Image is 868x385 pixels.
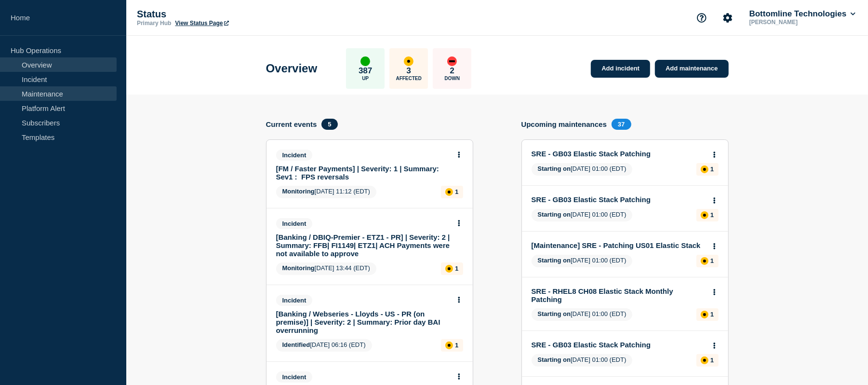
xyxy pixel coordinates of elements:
[407,66,411,76] p: 3
[450,66,454,76] p: 2
[538,211,571,218] span: Starting on
[701,311,708,318] div: affected
[748,9,857,19] button: Bottomline Technologies
[276,339,372,352] span: [DATE] 06:16 (EDT)
[532,150,706,158] a: SRE - GB03 Elastic Stack Patching
[276,218,313,229] span: Incident
[445,188,453,196] div: affected
[447,56,457,66] div: down
[538,257,571,264] span: Starting on
[321,119,337,130] span: 5
[455,265,458,272] p: 1
[701,165,708,173] div: affected
[276,165,450,181] a: [FM / Faster Payments] | Severity: 1 | Summary: Sev1 : FPS reversals
[276,150,313,161] span: Incident
[710,357,714,364] p: 1
[445,342,453,349] div: affected
[532,241,706,249] a: [Maintenance] SRE - Patching US01 Elastic Stack
[718,8,738,28] button: Account settings
[444,76,460,81] p: Down
[538,310,571,317] span: Starting on
[532,308,633,321] span: [DATE] 01:00 (EDT)
[445,265,453,273] div: affected
[532,287,706,303] a: SRE - RHEL8 CH08 Elastic Stack Monthly Patching
[276,295,313,306] span: Incident
[655,60,728,78] a: Add maintenance
[692,8,712,28] button: Support
[532,255,633,267] span: [DATE] 01:00 (EDT)
[175,20,228,27] a: View Status Page
[404,56,414,66] div: affected
[137,20,171,27] p: Primary Hub
[276,262,377,275] span: [DATE] 13:44 (EDT)
[532,195,706,204] a: SRE - GB03 Elastic Stack Patching
[701,211,708,219] div: affected
[455,342,458,349] p: 1
[282,188,315,195] span: Monitoring
[276,310,450,334] a: [Banking / Webseries - Lloyds - US - PR (on premise)] | Severity: 2 | Summary: Prior day BAI over...
[276,371,313,383] span: Incident
[748,19,848,26] p: [PERSON_NAME]
[455,188,458,195] p: 1
[710,311,714,318] p: 1
[276,233,450,258] a: [Banking / DBIQ-Premier - ETZ1 - PR] | Severity: 2 | Summary: FFB| FI1149| ETZ1| ACH Payments wer...
[521,120,607,128] h4: Upcoming maintenances
[532,354,633,367] span: [DATE] 01:00 (EDT)
[282,341,310,348] span: Identified
[361,56,370,66] div: up
[396,76,422,81] p: Affected
[282,264,315,272] span: Monitoring
[710,211,714,219] p: 1
[710,257,714,264] p: 1
[591,60,650,78] a: Add incident
[532,341,706,349] a: SRE - GB03 Elastic Stack Patching
[266,120,317,128] h4: Current events
[532,209,633,221] span: [DATE] 01:00 (EDT)
[266,62,318,75] h1: Overview
[538,356,571,363] span: Starting on
[137,9,330,20] p: Status
[701,357,708,364] div: affected
[362,76,369,81] p: Up
[701,257,708,265] div: affected
[359,66,372,76] p: 387
[538,165,571,172] span: Starting on
[612,119,631,130] span: 37
[710,165,714,173] p: 1
[532,163,633,176] span: [DATE] 01:00 (EDT)
[276,186,377,198] span: [DATE] 11:12 (EDT)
